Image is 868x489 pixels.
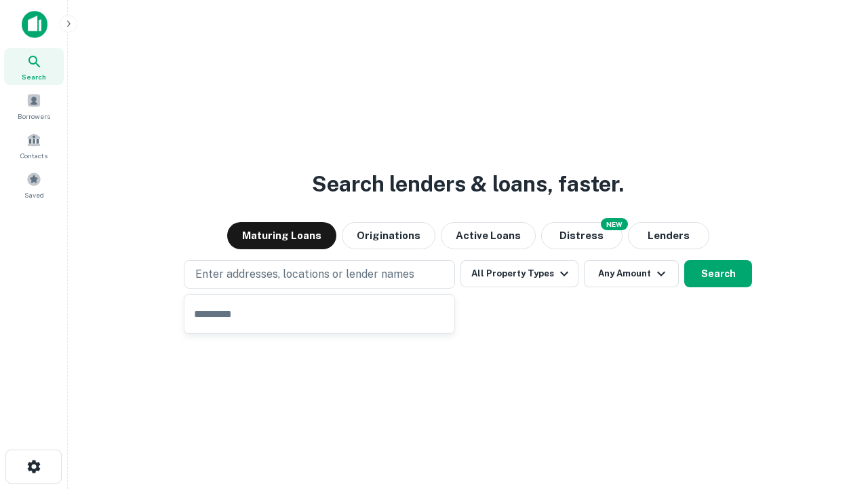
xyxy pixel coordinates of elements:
span: Borrowers [18,111,50,122]
button: Lenders [628,222,709,249]
button: Originations [342,222,435,249]
button: Search distressed loans with lien and other non-mortgage details. [541,222,623,249]
a: Contacts [4,127,64,164]
img: capitalize-icon.png [22,11,47,38]
button: Any Amount [584,260,679,287]
button: All Property Types [460,260,578,287]
span: Saved [24,189,44,200]
button: Enter addresses, locations or lender names [184,260,455,289]
button: Search [684,260,752,287]
p: Enter addresses, locations or lender names [195,266,414,283]
h3: Search lenders & loans, faster. [312,168,624,200]
a: Borrowers [4,88,64,124]
a: Saved [4,166,64,203]
div: NEW [601,218,628,230]
a: Search [4,48,64,85]
span: Search [22,71,46,82]
span: Contacts [20,150,47,161]
iframe: Chat Widget [800,380,868,446]
button: Active Loans [441,222,536,249]
button: Maturing Loans [227,222,336,249]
